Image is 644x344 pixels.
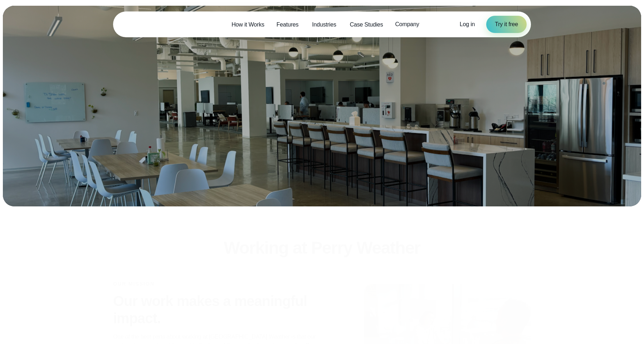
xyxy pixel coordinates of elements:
span: Log in [460,21,475,27]
span: Try it free [495,20,518,29]
span: Industries [312,20,336,29]
span: Case Studies [350,20,383,29]
span: Features [277,20,299,29]
a: Log in [460,20,475,29]
a: Try it free [486,16,527,33]
span: How it Works [231,20,264,29]
a: Case Studies [344,17,389,32]
a: How it Works [225,17,270,32]
span: Company [395,20,419,29]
